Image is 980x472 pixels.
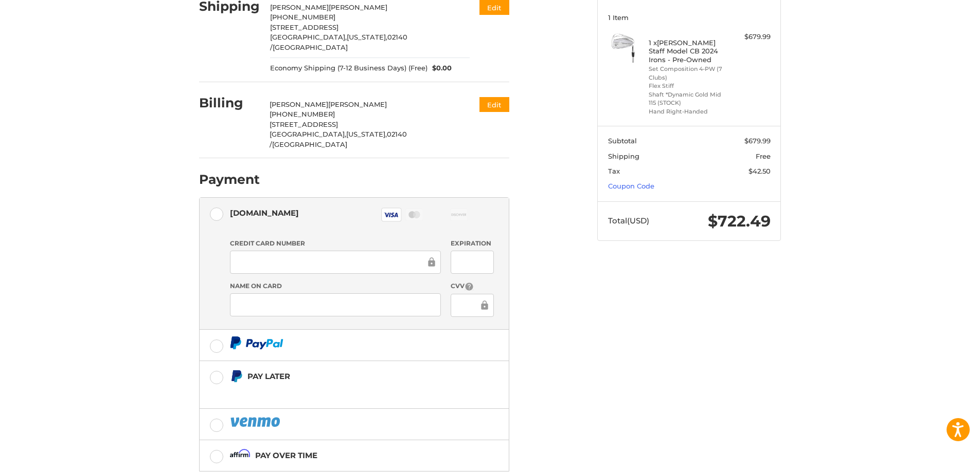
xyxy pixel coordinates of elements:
span: Economy Shipping (7-12 Business Days) (Free) [270,63,427,73]
label: Credit Card Number [230,239,441,248]
h2: Billing [199,95,259,111]
button: Edit [479,97,509,112]
li: Shaft *Dynamic Gold Mid 115 (STOCK) [649,90,727,107]
img: PayPal icon [230,416,282,428]
div: Pay over time [255,447,317,464]
span: $679.99 [744,137,771,145]
span: Free [756,152,771,160]
span: Total (USD) [608,216,649,225]
span: [PERSON_NAME] [270,3,329,11]
span: [GEOGRAPHIC_DATA] [273,43,348,51]
iframe: PayPal Message 1 [230,387,445,396]
span: [PERSON_NAME] [328,100,387,108]
div: [DOMAIN_NAME] [230,204,299,221]
span: [GEOGRAPHIC_DATA], [270,33,347,41]
img: Affirm icon [230,449,251,462]
img: Pay Later icon [230,370,243,383]
img: PayPal icon [230,336,283,349]
span: Subtotal [608,137,637,145]
span: [GEOGRAPHIC_DATA], [270,130,346,138]
a: Coupon Code [608,182,654,190]
span: [PERSON_NAME] [270,100,328,108]
li: Hand Right-Handed [649,107,727,116]
span: [PHONE_NUMBER] [270,110,335,118]
span: 02140 / [270,33,407,51]
h3: 1 Item [608,13,771,22]
li: Set Composition 4-PW (7 Clubs) [649,65,727,82]
span: [STREET_ADDRESS] [270,120,338,128]
span: $0.00 [427,63,452,73]
label: CVV [451,281,493,291]
span: Shipping [608,152,639,160]
label: Expiration [451,239,493,248]
h4: 1 x [PERSON_NAME] Staff Model CB 2024 Irons - Pre-Owned [649,39,727,64]
li: Flex Stiff [649,82,727,90]
h2: Payment [199,172,260,187]
span: $722.49 [708,212,771,231]
div: $679.99 [730,32,771,42]
span: [PHONE_NUMBER] [270,13,335,21]
span: Tax [608,167,620,175]
span: [US_STATE], [346,130,387,138]
span: $42.50 [749,167,771,175]
div: Pay Later [247,368,444,385]
span: [STREET_ADDRESS] [270,23,338,31]
span: [US_STATE], [347,33,387,41]
label: Name on Card [230,281,441,291]
span: [PERSON_NAME] [329,3,387,11]
span: [GEOGRAPHIC_DATA] [272,140,347,148]
span: 02140 / [270,130,407,148]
